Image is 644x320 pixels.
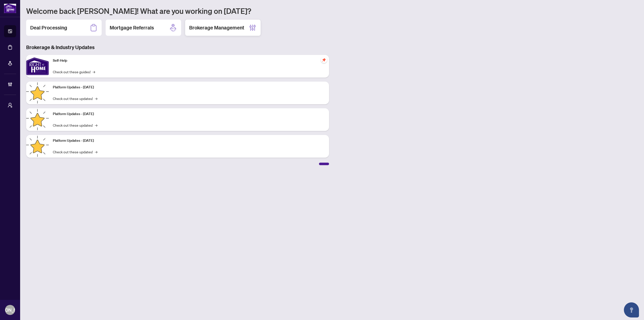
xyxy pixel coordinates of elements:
[53,122,97,128] a: Check out these updates!→
[26,135,49,158] img: Platform Updates - June 23, 2025
[8,103,13,108] span: user-switch
[189,24,244,31] h2: Brokerage Management
[30,24,67,31] h2: Deal Processing
[26,6,638,16] h1: Welcome back [PERSON_NAME]! What are you working on [DATE]?
[26,44,329,51] h3: Brokerage & Industry Updates
[26,108,49,131] img: Platform Updates - July 8, 2025
[53,138,325,144] p: Platform Updates - [DATE]
[624,302,639,317] button: Open asap
[53,149,97,155] a: Check out these updates!→
[53,69,95,75] a: Check out these guides!→
[110,24,154,31] h2: Mortgage Referrals
[53,96,97,101] a: Check out these updates!→
[95,122,97,128] span: →
[53,111,325,117] p: Platform Updates - [DATE]
[4,4,16,13] img: logo
[321,57,327,63] span: pushpin
[53,85,325,90] p: Platform Updates - [DATE]
[53,58,325,63] p: Self-Help
[93,69,95,75] span: →
[26,55,49,78] img: Self-Help
[26,82,49,104] img: Platform Updates - July 21, 2025
[95,96,97,101] span: →
[95,149,97,155] span: →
